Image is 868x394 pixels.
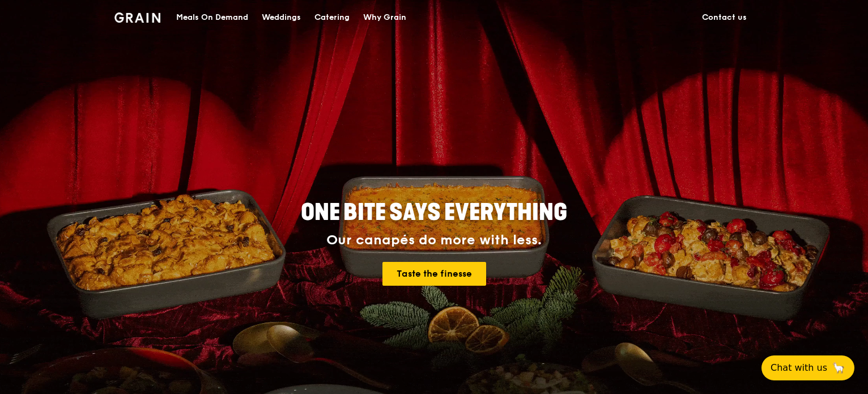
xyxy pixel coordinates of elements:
span: ONE BITE SAYS EVERYTHING [301,199,567,226]
div: Why Grain [363,1,406,35]
img: Grain [114,12,160,23]
a: Weddings [255,1,308,35]
div: Meals On Demand [176,1,248,35]
div: Our canapés do more with less. [230,232,638,248]
span: 🦙 [832,361,845,375]
a: Taste the finesse [382,262,486,286]
button: Chat with us🦙 [761,355,854,380]
div: Catering [314,1,350,35]
a: Why Grain [356,1,413,35]
div: Weddings [262,1,301,35]
a: Catering [308,1,356,35]
span: Chat with us [771,361,827,375]
a: Contact us [695,1,754,35]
